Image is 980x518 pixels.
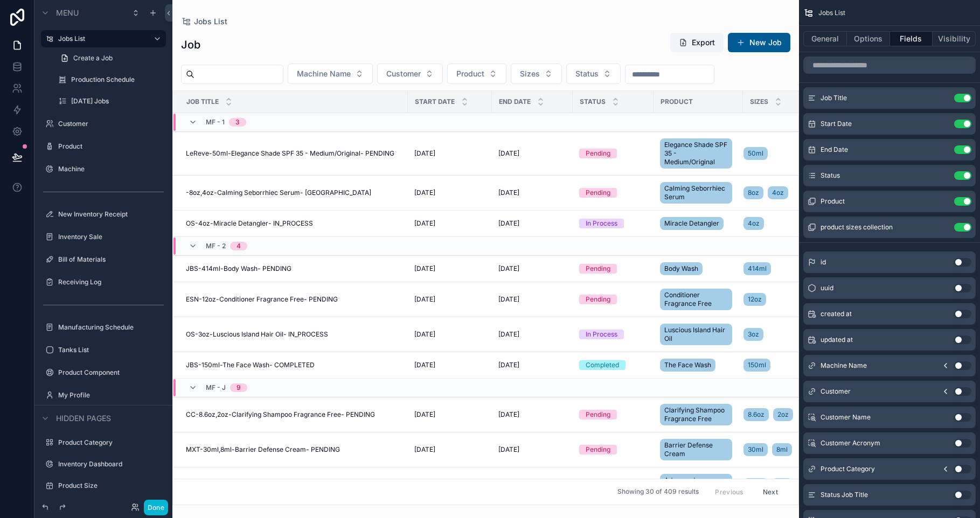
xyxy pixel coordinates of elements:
[821,145,848,154] span: End Date
[58,165,164,173] label: Machine
[206,383,226,392] span: MF - J
[237,242,241,250] div: 4
[750,97,768,106] span: Sizes
[821,258,826,267] span: id
[821,120,852,128] span: Start Date
[206,118,225,127] span: MF - 1
[580,97,606,106] span: Status
[818,9,845,17] span: Jobs List
[56,8,79,18] span: Menu
[58,481,164,490] label: Product Size
[58,278,164,286] label: Receiving Log
[58,210,164,219] label: New Inventory Receipt
[58,34,144,43] label: Jobs List
[661,97,693,106] span: Product
[58,323,164,332] label: Manufacturing Schedule
[71,97,164,106] label: [DATE] Jobs
[821,335,853,344] span: updated at
[499,97,531,106] span: End Date
[847,31,890,46] button: Options
[237,383,241,392] div: 9
[54,50,166,67] a: Create a Job
[206,242,226,250] span: MF - 2
[73,54,113,62] span: Create a Job
[617,488,699,496] span: Showing 30 of 409 results
[58,142,164,151] label: Product
[58,120,164,128] label: Customer
[58,438,164,447] label: Product Category
[58,460,164,468] label: Inventory Dashboard
[144,500,168,515] button: Done
[890,31,933,46] button: Fields
[235,118,240,127] div: 3
[821,361,867,370] span: Machine Name
[755,484,786,500] button: Next
[821,94,847,102] span: Job Title
[821,413,871,422] span: Customer Name
[415,97,455,106] span: Start Date
[56,413,111,424] span: Hidden pages
[803,31,847,46] button: General
[821,465,875,473] span: Product Category
[58,368,164,377] label: Product Component
[821,171,840,180] span: Status
[821,197,845,206] span: Product
[58,255,164,264] label: Bill of Materials
[933,31,976,46] button: Visibility
[821,387,851,396] span: Customer
[71,75,164,84] label: Production Schedule
[58,391,164,400] label: My Profile
[58,346,164,354] label: Tanks List
[186,97,219,106] span: Job Title
[58,233,164,241] label: Inventory Sale
[821,310,852,318] span: created at
[821,223,893,232] span: product sizes collection
[821,439,880,447] span: Customer Acronym
[821,491,868,499] span: Status Job Title
[821,284,833,292] span: uuid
